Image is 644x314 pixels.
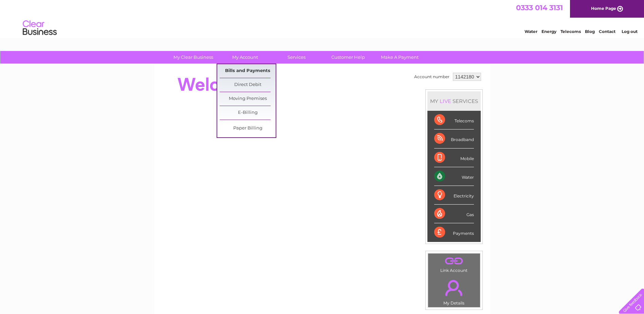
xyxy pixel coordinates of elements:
[22,18,57,38] img: logo.png
[412,71,451,83] td: Account number
[434,186,474,205] div: Electricity
[434,149,474,167] div: Mobile
[220,122,276,135] a: Paper Billing
[516,3,563,12] a: 0333 014 3131
[320,51,376,64] a: Customer Help
[372,51,428,64] a: Make A Payment
[427,91,481,111] div: MY SERVICES
[434,129,474,148] div: Broadband
[599,29,615,34] a: Contact
[428,274,480,308] td: My Details
[560,29,581,34] a: Telecoms
[430,255,478,267] a: .
[428,253,480,275] td: Link Account
[541,29,556,34] a: Energy
[269,51,325,64] a: Services
[162,4,483,33] div: Clear Business is a trading name of Verastar Limited (registered in [GEOGRAPHIC_DATA] No. 3667643...
[585,29,595,34] a: Blog
[434,205,474,223] div: Gas
[434,111,474,129] div: Telecoms
[220,64,276,78] a: Bills and Payments
[430,276,478,300] a: .
[434,223,474,242] div: Payments
[434,167,474,186] div: Water
[165,51,221,64] a: My Clear Business
[220,78,276,92] a: Direct Debit
[220,92,276,106] a: Moving Premises
[525,29,537,34] a: Water
[622,29,638,34] a: Log out
[217,51,273,64] a: My Account
[220,106,276,120] a: E-Billing
[438,98,453,104] div: LIVE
